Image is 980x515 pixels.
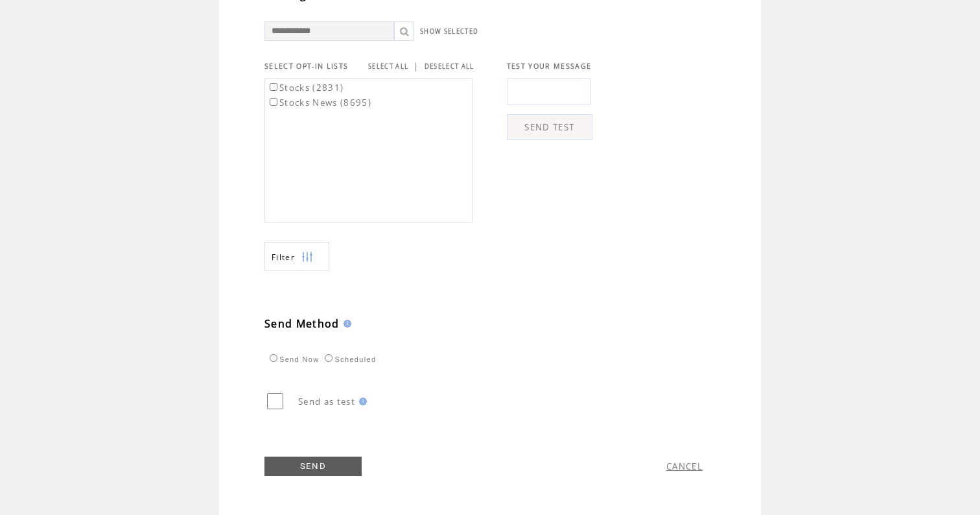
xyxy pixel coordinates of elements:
[266,355,319,363] label: Send Now
[321,355,376,363] label: Scheduled
[368,62,408,71] a: SELECT ALL
[420,27,478,36] a: SHOW SELECTED
[264,317,340,331] span: Send Method
[270,354,277,362] input: Send Now
[298,396,355,407] span: Send as test
[355,398,367,405] img: help.gif
[264,457,362,476] a: SEND
[507,62,592,71] span: TEST YOUR MESSAGE
[507,114,592,140] a: SEND TEST
[272,252,295,263] span: Show filters
[267,82,344,93] label: Stocks (2831)
[267,97,371,108] label: Stocks News (8695)
[270,83,277,91] input: Stocks (2831)
[340,320,351,328] img: help.gif
[301,243,313,272] img: filters.png
[264,242,329,271] a: Filter
[270,98,277,106] input: Stocks News (8695)
[414,60,419,72] span: |
[666,461,703,472] a: CANCEL
[425,62,474,71] a: DESELECT ALL
[325,354,332,362] input: Scheduled
[264,62,348,71] span: SELECT OPT-IN LISTS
